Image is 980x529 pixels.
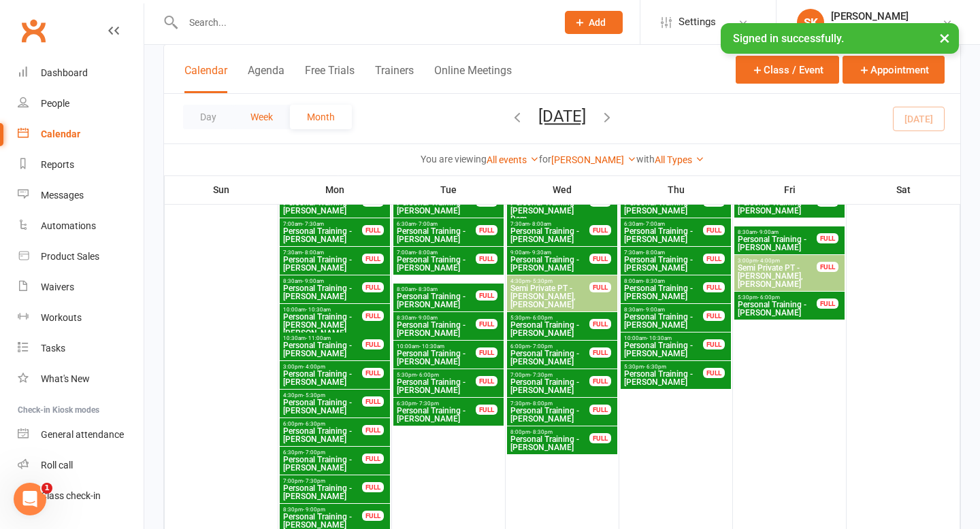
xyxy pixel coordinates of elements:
[530,278,553,284] span: - 5:30pm
[18,272,144,303] a: Waivers
[282,256,363,272] span: Personal Training - [PERSON_NAME]
[396,256,476,272] span: Personal Training - [PERSON_NAME]
[636,154,655,165] strong: with
[302,278,324,284] span: - 9:00am
[282,221,363,227] span: 7:00am
[416,221,438,227] span: - 7:00am
[589,225,611,235] div: FULL
[843,56,945,84] button: Appointment
[643,250,665,256] span: - 8:00am
[396,343,476,349] span: 10:00am
[655,154,704,165] a: All Types
[539,154,551,165] strong: for
[589,319,611,329] div: FULL
[362,225,384,235] div: FULL
[419,343,444,349] span: - 10:30am
[41,159,74,170] div: Reports
[303,364,325,370] span: - 4:00pm
[18,333,144,364] a: Tasks
[396,349,476,366] span: Personal Training - [PERSON_NAME]
[18,211,144,241] a: Automations
[737,294,817,301] span: 5:30pm
[282,370,363,386] span: Personal Training - [PERSON_NAME]
[510,407,590,423] span: Personal Training - [PERSON_NAME]
[510,429,590,435] span: 8:00pm
[375,64,414,93] button: Trainers
[396,199,476,215] span: Personal Training - [PERSON_NAME]
[703,339,725,349] div: FULL
[476,405,497,415] div: FULL
[510,321,590,337] span: Personal Training - [PERSON_NAME]
[282,278,363,284] span: 8:30am
[530,343,553,349] span: - 7:00pm
[703,311,725,321] div: FULL
[282,484,363,500] span: Personal Training - [PERSON_NAME]
[396,286,476,292] span: 8:00am
[41,460,73,471] div: Roll call
[421,154,487,165] strong: You are viewing
[282,284,363,301] span: Personal Training - [PERSON_NAME]
[589,17,606,28] span: Add
[303,449,325,456] span: - 7:00pm
[817,298,838,309] div: FULL
[551,154,636,165] a: [PERSON_NAME]
[18,420,144,450] a: General attendance kiosk mode
[362,454,384,464] div: FULL
[623,278,704,284] span: 8:00am
[529,221,551,227] span: - 8:00am
[510,199,590,223] span: Personal Training - [PERSON_NAME] Dam
[362,396,384,407] div: FULL
[623,199,704,215] span: Personal Training - [PERSON_NAME]
[282,364,363,370] span: 3:00pm
[817,262,838,272] div: FULL
[643,278,665,284] span: - 8:30am
[41,490,101,501] div: Class check-in
[303,421,325,427] span: - 6:30pm
[644,364,666,370] span: - 6:30pm
[396,227,476,243] span: Personal Training - [PERSON_NAME]
[623,364,704,370] span: 5:30pm
[510,227,590,243] span: Personal Training - [PERSON_NAME]
[392,175,506,204] th: Tue
[476,290,497,301] div: FULL
[416,250,438,256] span: - 8:00am
[703,254,725,264] div: FULL
[282,199,363,215] span: Personal Training - [PERSON_NAME]
[282,227,363,243] span: Personal Training - [PERSON_NAME]
[416,315,438,321] span: - 9:00am
[362,368,384,378] div: FULL
[396,407,476,423] span: Personal Training - [PERSON_NAME]
[619,175,733,204] th: Thu
[416,400,439,407] span: - 7:30pm
[18,364,144,394] a: What's New
[362,425,384,435] div: FULL
[362,511,384,521] div: FULL
[41,190,84,201] div: Messages
[476,225,497,235] div: FULL
[303,392,325,398] span: - 5:30pm
[623,250,704,256] span: 7:30am
[302,250,324,256] span: - 8:00am
[18,150,144,180] a: Reports
[643,307,665,313] span: - 9:00am
[530,400,553,407] span: - 8:00pm
[510,435,590,451] span: Personal Training - [PERSON_NAME]
[797,9,824,36] div: SK
[305,64,355,93] button: Free Trials
[703,368,725,378] div: FULL
[41,373,90,384] div: What's New
[434,64,512,93] button: Online Meetings
[623,370,704,386] span: Personal Training - [PERSON_NAME]
[282,250,363,256] span: 7:30am
[416,372,439,378] span: - 6:00pm
[41,281,74,292] div: Waivers
[396,250,476,256] span: 7:00am
[733,32,844,45] span: Signed in successfully.
[18,119,144,150] a: Calendar
[530,429,553,435] span: - 8:30pm
[396,321,476,337] span: Personal Training - [PERSON_NAME]
[41,129,80,139] div: Calendar
[510,284,590,309] span: Semi Private PT - [PERSON_NAME], [PERSON_NAME]
[416,286,438,292] span: - 8:30am
[396,400,476,407] span: 6:30pm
